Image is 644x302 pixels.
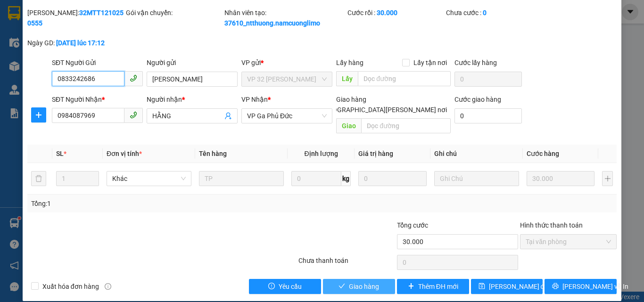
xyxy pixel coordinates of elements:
[520,221,583,229] label: Hình thức thanh toán
[31,198,249,209] div: Tổng: 1
[552,283,559,290] span: printer
[52,94,143,105] div: SĐT Người Nhận
[410,57,451,68] span: Lấy tận nơi
[358,150,393,157] span: Giá trị hàng
[224,8,346,28] div: Nhân viên tạo:
[268,283,275,290] span: exclamation-circle
[199,171,284,186] input: VD: Bàn, Ghế
[408,283,414,290] span: plus
[32,111,46,119] span: plus
[224,112,232,120] span: user-add
[279,281,302,292] span: Yêu cầu
[56,39,105,47] b: [DATE] lúc 17:12
[454,59,497,66] label: Cước lấy hàng
[483,9,487,16] b: 0
[31,171,46,186] button: delete
[471,279,543,294] button: save[PERSON_NAME] đổi
[434,171,519,186] input: Ghi Chú
[341,171,351,186] span: kg
[247,72,327,86] span: VP 32 Mạc Thái Tổ
[454,108,522,123] input: Cước giao hàng
[247,109,327,123] span: VP Ga Phủ Đức
[241,96,268,103] span: VP Nhận
[241,57,332,68] div: VP gửi
[349,281,379,292] span: Giao hàng
[347,8,444,18] div: Cước rồi :
[527,150,559,157] span: Cước hàng
[526,235,611,249] span: Tại văn phòng
[562,281,628,292] span: [PERSON_NAME] và In
[336,96,366,103] span: Giao hàng
[304,150,338,157] span: Định lượng
[336,59,363,66] span: Lấy hàng
[112,171,186,186] span: Khác
[446,8,543,18] div: Chưa cước :
[27,38,124,48] div: Ngày GD:
[27,8,124,28] div: [PERSON_NAME]:
[377,9,397,16] b: 30.000
[336,118,361,133] span: Giao
[323,279,395,294] button: checkGiao hàng
[56,150,64,157] span: SL
[430,145,523,163] th: Ghi chú
[545,279,617,294] button: printer[PERSON_NAME] và In
[297,255,396,272] div: Chưa thanh toán
[249,279,321,294] button: exclamation-circleYêu cầu
[199,150,227,157] span: Tên hàng
[489,281,550,292] span: [PERSON_NAME] đổi
[147,94,238,105] div: Người nhận
[454,72,522,87] input: Cước lấy hàng
[147,57,238,68] div: Người gửi
[339,283,345,290] span: check
[224,19,320,27] b: 37610_ntthuong.namcuonglimo
[107,150,142,157] span: Đơn vị tính
[397,221,428,229] span: Tổng cước
[130,74,137,82] span: phone
[454,96,501,103] label: Cước giao hàng
[602,171,613,186] button: plus
[358,171,426,186] input: 0
[31,107,46,122] button: plus
[397,279,469,294] button: plusThêm ĐH mới
[52,57,143,68] div: SĐT Người Gửi
[130,111,137,119] span: phone
[527,171,594,186] input: 0
[318,105,451,115] span: [GEOGRAPHIC_DATA][PERSON_NAME] nơi
[358,71,451,86] input: Dọc đường
[418,281,458,292] span: Thêm ĐH mới
[361,118,451,133] input: Dọc đường
[39,281,103,292] span: Xuất hóa đơn hàng
[105,283,111,290] span: info-circle
[126,8,223,18] div: Gói vận chuyển:
[479,283,485,290] span: save
[336,71,358,86] span: Lấy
